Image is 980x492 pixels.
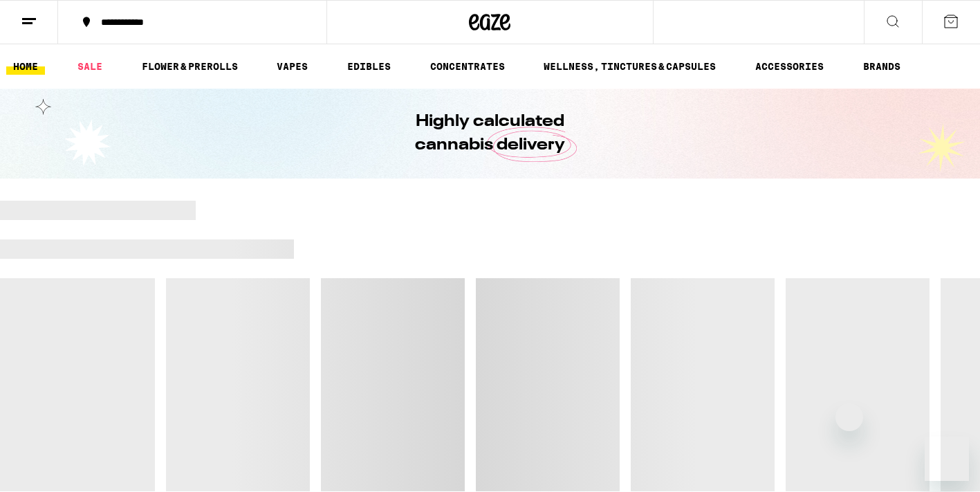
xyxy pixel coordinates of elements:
a: FLOWER & PREROLLS [135,58,245,75]
a: SALE [71,58,109,75]
h1: Highly calculated cannabis delivery [376,110,604,157]
a: WELLNESS, TINCTURES & CAPSULES [537,58,723,75]
a: HOME [6,58,45,75]
a: BRANDS [856,58,907,75]
iframe: Close message [835,403,863,431]
a: EDIBLES [340,58,398,75]
a: VAPES [270,58,315,75]
a: ACCESSORIES [748,58,831,75]
a: CONCENTRATES [423,58,512,75]
iframe: Button to launch messaging window [925,437,969,481]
